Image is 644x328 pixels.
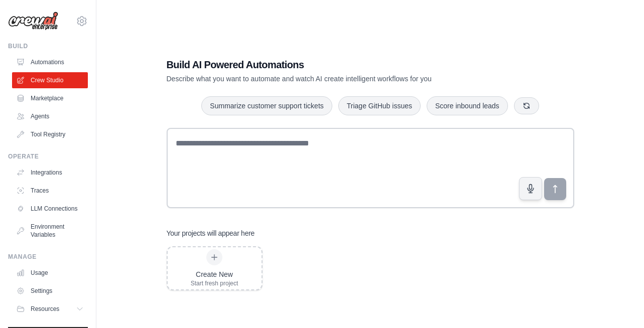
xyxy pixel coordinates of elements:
[12,72,88,88] a: Crew Studio
[8,12,58,31] img: Logo
[12,201,88,217] a: LLM Connections
[338,96,421,115] button: Triage GitHub issues
[12,219,88,243] a: Environment Variables
[167,58,504,72] h1: Build AI Powered Automations
[201,96,332,115] button: Summarize customer support tickets
[514,97,539,114] button: Get new suggestions
[191,279,238,287] div: Start fresh project
[12,165,88,181] a: Integrations
[8,253,88,261] div: Manage
[12,90,88,106] a: Marketplace
[12,265,88,281] a: Usage
[167,228,255,238] h3: Your projects will appear here
[12,54,88,70] a: Automations
[427,96,508,115] button: Score inbound leads
[12,183,88,199] a: Traces
[12,126,88,142] a: Tool Registry
[167,74,504,84] p: Describe what you want to automate and watch AI create intelligent workflows for you
[8,42,88,50] div: Build
[8,152,88,160] div: Operate
[12,108,88,124] a: Agents
[519,177,542,200] button: Click to speak your automation idea
[191,269,238,279] div: Create New
[12,301,88,317] button: Resources
[12,283,88,299] a: Settings
[31,305,59,313] span: Resources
